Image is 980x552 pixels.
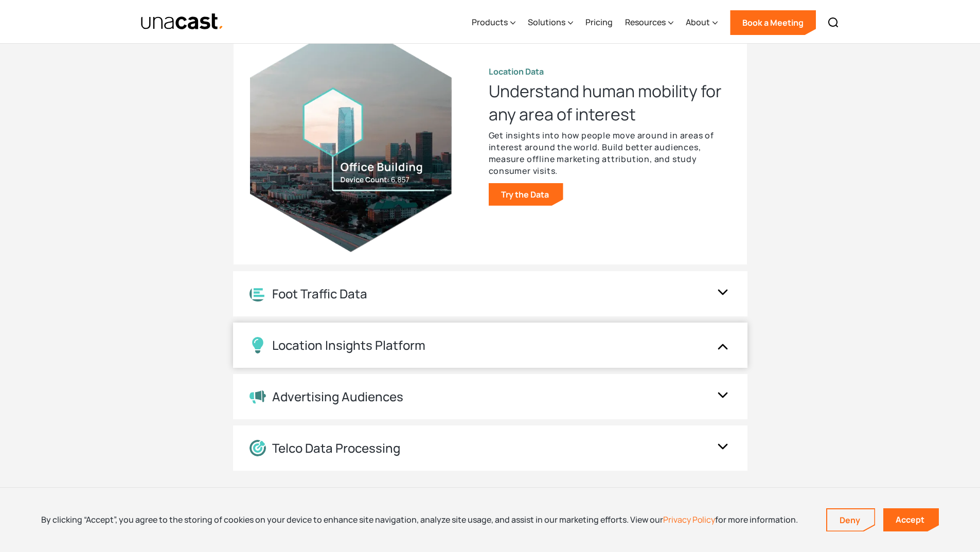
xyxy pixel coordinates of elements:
strong: Location Data [489,66,544,77]
div: Advertising Audiences [272,389,403,404]
div: Resources [625,16,666,28]
a: home [140,13,224,31]
p: Get insights into how people move around in areas of interest around the world. Build better audi... [489,130,730,177]
a: Try the Data [489,183,563,206]
div: About [686,16,710,28]
a: Accept [883,508,939,531]
img: Location Analytics icon [250,286,266,302]
img: Location Data Processing icon [250,440,266,456]
div: Solutions [528,16,565,28]
img: Location Insights Platform icon [250,337,266,353]
div: By clicking “Accept”, you agree to the storing of cookies on your device to enhance site navigati... [41,514,798,525]
div: Resources [625,2,673,44]
div: Products [472,2,515,44]
div: Location Insights Platform [272,338,425,353]
a: Book a Meeting [730,10,816,35]
a: Pricing [585,2,613,44]
div: Foot Traffic Data [272,287,367,301]
div: Telco Data Processing [272,441,400,456]
div: Solutions [528,2,573,44]
a: Deny [827,509,875,531]
img: visualization with the image of the city of the Location Data [250,20,452,253]
img: Unacast text logo [140,13,224,31]
div: Products [472,16,508,28]
div: About [686,2,718,44]
h3: Understand human mobility for any area of interest [489,80,730,125]
img: Search icon [827,16,840,29]
img: Advertising Audiences icon [250,389,266,404]
a: Privacy Policy [663,514,715,525]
